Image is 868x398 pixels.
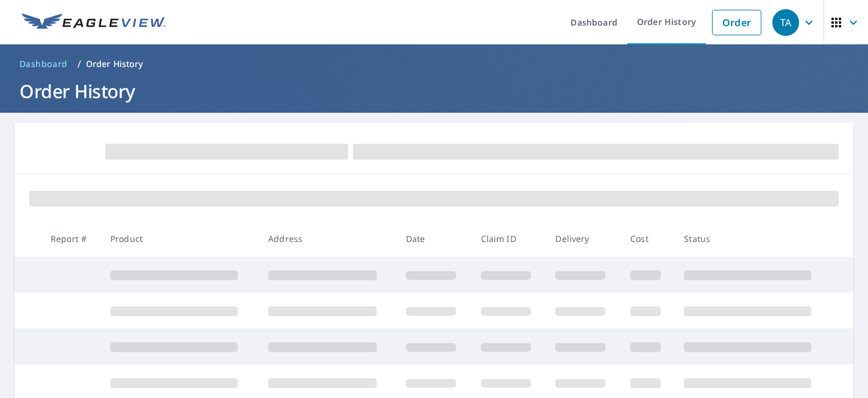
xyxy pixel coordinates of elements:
[15,79,853,104] h1: Order History
[396,221,471,257] th: Date
[471,221,546,257] th: Claim ID
[258,221,396,257] th: Address
[621,221,674,257] th: Cost
[77,57,81,71] li: /
[15,54,853,74] nav: breadcrumb
[20,58,68,70] span: Dashboard
[546,221,621,257] th: Delivery
[86,58,143,70] p: Order History
[22,13,166,32] img: EV Logo
[674,221,832,257] th: Status
[101,221,258,257] th: Product
[41,221,101,257] th: Report #
[772,9,799,36] div: TA
[712,10,761,35] a: Order
[15,54,73,74] a: Dashboard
